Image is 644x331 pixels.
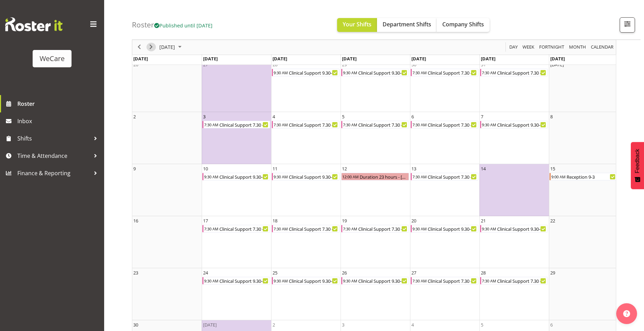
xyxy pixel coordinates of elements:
[132,60,202,112] td: Sunday, October 26, 2025
[342,173,359,180] div: 12:00 AM
[479,268,549,320] td: Friday, November 28, 2025
[202,173,270,180] div: Clinical Support 9.30-6 Begin From Monday, November 10, 2025 at 9:30:00 AM GMT+13:00 Ends At Mond...
[341,225,409,232] div: Clinical Support 7.30 - 4 Begin From Wednesday, November 19, 2025 at 7:30:00 AM GMT+13:00 Ends At...
[410,112,479,164] td: Thursday, November 6, 2025
[273,165,277,172] div: 11
[481,121,496,128] div: 9:30 AM
[551,173,566,180] div: 9:00 AM
[133,165,136,172] div: 9
[481,321,483,328] div: 5
[17,168,90,178] span: Finance & Reporting
[132,216,202,268] td: Sunday, November 16, 2025
[538,43,565,52] span: Fortnight
[342,165,347,172] div: 12
[427,121,478,128] div: Clinical Support 7.30 - 4
[358,277,409,284] div: Clinical Support 9.30-6
[479,164,549,216] td: Friday, November 14, 2025
[159,43,176,52] span: [DATE]
[412,121,427,128] div: 7:30 AM
[272,225,340,232] div: Clinical Support 7.30 - 4 Begin From Tuesday, November 18, 2025 at 7:30:00 AM GMT+13:00 Ends At T...
[481,56,495,62] span: [DATE]
[203,321,217,328] div: [DATE]
[273,217,277,224] div: 18
[427,173,478,180] div: Clinical Support 7.30 - 4
[147,43,156,52] button: Next
[634,149,641,173] span: Feedback
[549,60,618,112] td: Saturday, November 1, 2025
[288,277,339,284] div: Clinical Support 9.30-6
[133,113,136,120] div: 2
[377,18,437,32] button: Department Shifts
[412,173,427,180] div: 7:30 AM
[549,112,618,164] td: Saturday, November 8, 2025
[203,165,208,172] div: 10
[273,56,287,62] span: [DATE]
[342,113,344,120] div: 5
[219,277,270,284] div: Clinical Support 9.30-6
[480,121,548,128] div: Clinical Support 9.30-6 Begin From Friday, November 7, 2025 at 9:30:00 AM GMT+13:00 Ends At Frida...
[272,277,340,285] div: Clinical Support 9.30-6 Begin From Tuesday, November 25, 2025 at 9:30:00 AM GMT+13:00 Ends At Tue...
[132,21,212,29] h4: Roster
[17,133,90,144] span: Shifts
[202,277,270,285] div: Clinical Support 9.30-6 Begin From Monday, November 24, 2025 at 9:30:00 AM GMT+13:00 Ends At Mond...
[273,113,275,120] div: 4
[479,112,549,164] td: Friday, November 7, 2025
[566,173,617,180] div: Reception 9-3
[132,164,202,216] td: Sunday, November 9, 2025
[342,225,358,232] div: 7:30 AM
[341,112,410,164] td: Wednesday, November 5, 2025
[288,69,339,76] div: Clinical Support 9.30-6
[17,116,101,126] span: Inbox
[202,121,270,128] div: Clinical Support 7.30 - 4 Begin From Monday, November 3, 2025 at 7:30:00 AM GMT+13:00 Ends At Mon...
[410,60,479,112] td: Thursday, October 30, 2025
[133,56,148,62] span: [DATE]
[342,69,358,76] div: 9:30 AM
[411,225,478,232] div: Clinical Support 9.30-6 Begin From Thursday, November 20, 2025 at 9:30:00 AM GMT+13:00 Ends At Th...
[358,225,409,232] div: Clinical Support 7.30 - 4
[550,165,555,172] div: 15
[411,217,416,224] div: 20
[410,216,479,268] td: Thursday, November 20, 2025
[341,69,409,76] div: Clinical Support 9.30-6 Begin From Wednesday, October 29, 2025 at 9:30:00 AM GMT+13:00 Ends At We...
[288,225,339,232] div: Clinical Support 7.30 - 4
[549,268,618,320] td: Saturday, November 29, 2025
[427,69,478,76] div: Clinical Support 7.30 - 4
[508,43,519,52] button: Timeline Day
[342,217,347,224] div: 19
[17,99,101,109] span: Roster
[442,20,484,28] span: Company Shifts
[203,173,219,180] div: 9:30 AM
[496,225,547,232] div: Clinical Support 9.30-6
[410,268,479,320] td: Thursday, November 27, 2025
[481,113,483,120] div: 7
[271,268,341,320] td: Tuesday, November 25, 2025
[135,43,144,52] button: Previous
[273,277,288,284] div: 9:30 AM
[411,121,478,128] div: Clinical Support 7.30 - 4 Begin From Thursday, November 6, 2025 at 7:30:00 AM GMT+13:00 Ends At T...
[411,269,416,276] div: 27
[342,277,358,284] div: 9:30 AM
[133,269,138,276] div: 23
[521,43,536,52] button: Timeline Week
[550,217,555,224] div: 22
[479,60,549,112] td: Friday, October 31, 2025
[590,43,615,52] button: Month
[623,310,630,317] img: help-xxl-2.png
[203,225,219,232] div: 7:30 AM
[271,164,341,216] td: Tuesday, November 11, 2025
[427,225,478,232] div: Clinical Support 9.30-6
[132,268,202,320] td: Sunday, November 23, 2025
[480,225,548,232] div: Clinical Support 9.30-6 Begin From Friday, November 21, 2025 at 9:30:00 AM GMT+13:00 Ends At Frid...
[412,277,427,284] div: 7:30 AM
[342,121,358,128] div: 7:30 AM
[272,121,340,128] div: Clinical Support 7.30 - 4 Begin From Tuesday, November 4, 2025 at 7:30:00 AM GMT+13:00 Ends At Tu...
[17,151,90,161] span: Time & Attendance
[202,112,271,164] td: Monday, November 3, 2025
[550,173,617,180] div: Reception 9-3 Begin From Saturday, November 15, 2025 at 9:00:00 AM GMT+13:00 Ends At Saturday, No...
[341,60,410,112] td: Wednesday, October 29, 2025
[273,321,275,328] div: 2
[341,164,410,216] td: Wednesday, November 12, 2025
[157,40,186,54] div: November 2025
[481,225,496,232] div: 9:30 AM
[133,217,138,224] div: 16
